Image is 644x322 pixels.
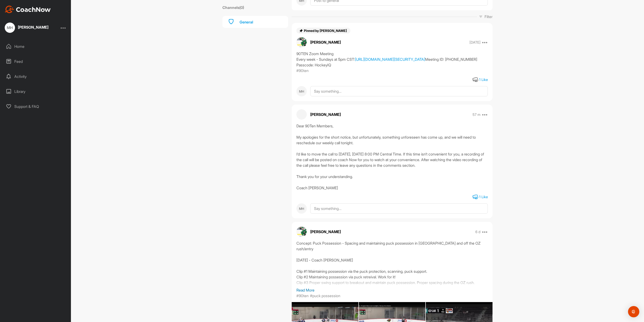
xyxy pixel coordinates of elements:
p: [PERSON_NAME] [310,112,341,117]
div: Dear 90Ten Members, My apologies for the short notice, but unfortunately, something unforeseen ha... [296,123,488,191]
div: Open Intercom Messenger [628,306,639,317]
span: Pinned by [PERSON_NAME] [304,29,348,33]
p: #90ten [296,293,309,299]
img: avatar [296,37,307,47]
p: Filter [485,14,493,19]
p: #puck possession [310,293,340,299]
div: Activity [3,71,69,82]
img: avatar [296,227,307,237]
div: 1 Like [479,77,488,83]
p: Read More [296,287,488,293]
div: [PERSON_NAME] [18,25,48,29]
label: Channels ( 0 ) [222,5,244,10]
div: Library [3,86,69,97]
div: MH [296,86,307,96]
p: 57 m [473,112,481,117]
p: [DATE] [469,40,481,45]
img: pin [299,29,303,33]
p: #90ten [296,68,309,73]
div: Support & FAQ [3,101,69,112]
img: CoachNow [5,6,51,13]
div: Feed [3,56,69,67]
p: [PERSON_NAME] [310,229,341,235]
div: Home [3,41,69,52]
div: 1 Like [479,194,488,200]
a: [URL][DOMAIN_NAME][SECURITY_DATA] [355,57,425,62]
div: General [240,19,253,25]
div: MH [296,203,307,214]
div: MH [5,23,15,33]
div: Concept: Puck Possession - Spacing and maintaining puck possession in [GEOGRAPHIC_DATA] and off t... [296,240,488,287]
p: 6 d [475,230,481,234]
div: 90TEN Zoom Meeting Every week - Sundays at 5pm CST: Meeting ID: [PHONE_NUMBER] Passcode: HockeyIQ [296,51,488,68]
p: [PERSON_NAME] [310,39,341,45]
